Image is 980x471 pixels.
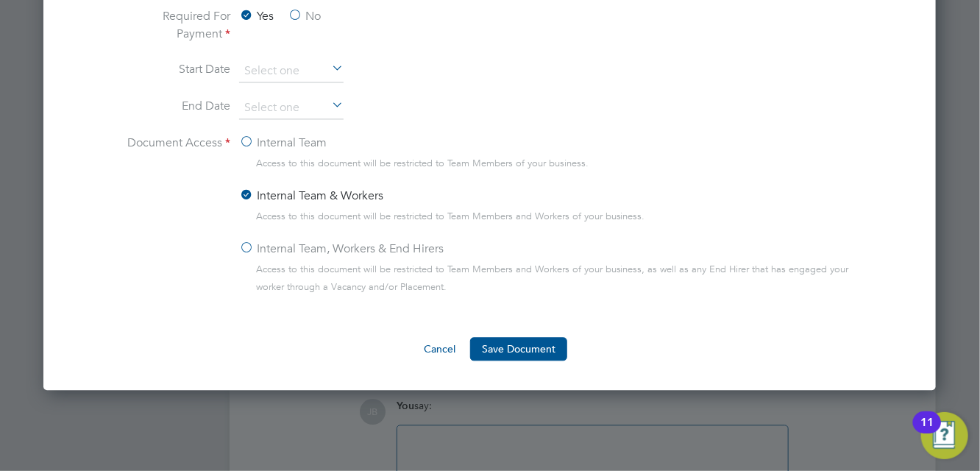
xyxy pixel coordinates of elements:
input: Select one [239,60,344,82]
span: Access to this document will be restricted to Team Members and Workers of your business, as well ... [256,261,859,296]
label: Start Date [120,60,230,79]
label: No [288,7,321,25]
span: Access to this document will be restricted to Team Members of your business. [256,155,589,172]
label: Yes [239,7,274,25]
button: Open Resource Center, 11 new notifications [921,412,968,459]
button: Save Document [470,337,567,361]
label: End Date [120,97,230,116]
button: Cancel [412,337,467,361]
input: Select one [239,97,344,119]
span: Access to this document will be restricted to Team Members and Workers of your business. [256,208,645,225]
label: Required For Payment [120,7,230,43]
div: 11 [920,422,934,442]
label: Internal Team, Workers & End Hirers [239,240,444,258]
label: Document Access [120,134,230,308]
label: Internal Team [239,134,327,152]
label: Internal Team & Workers [239,187,383,205]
